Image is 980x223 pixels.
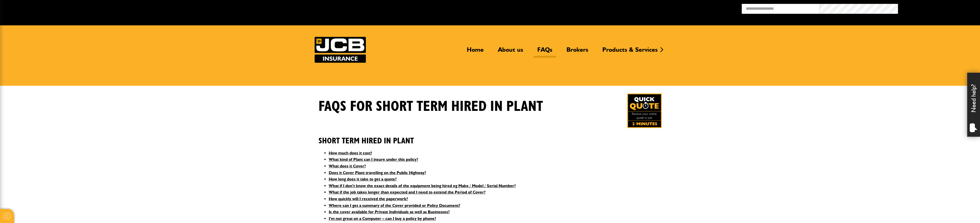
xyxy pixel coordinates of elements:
a: Get your insurance quote in just 2-minutes [627,93,662,128]
a: What if the job takes longer than expected and I need to extend the Period of Cover? [329,190,486,195]
a: Is the cover available for Private Individuals as well as Businesses? [329,209,450,214]
div: Need help? [967,73,980,137]
a: JCB Insurance Services [315,37,366,63]
h1: FAQS for Short Term Hired In Plant [318,98,543,115]
a: I’m not great on a Computer – can I buy a policy by phone? [329,216,436,221]
a: What does it Cover? [329,164,366,168]
a: Products & Services [599,46,662,58]
h2: Short Term Hired In Plant [318,128,662,146]
a: How much does it cost? [329,151,372,155]
a: About us [494,46,527,58]
img: JCB Insurance Services logo [315,37,366,63]
a: What if I don’t know the exact details of the equipment being hired eg Make / Model / Serial Number? [329,183,516,188]
a: Does it Cover Plant travelling on the Public Highway? [329,170,426,175]
a: Brokers [563,46,592,58]
a: FAQs [533,46,556,58]
a: How quickly will I received the paperwork? [329,196,408,201]
a: Home [463,46,488,58]
a: Where can I get a summary of the Cover provided or Policy Document? [329,203,460,208]
button: Broker Login [898,4,976,12]
a: How long does it take to get a quote? [329,177,397,182]
a: What kind of Plant can I insure under this policy? [329,157,418,162]
img: Quick Quote [627,93,662,128]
